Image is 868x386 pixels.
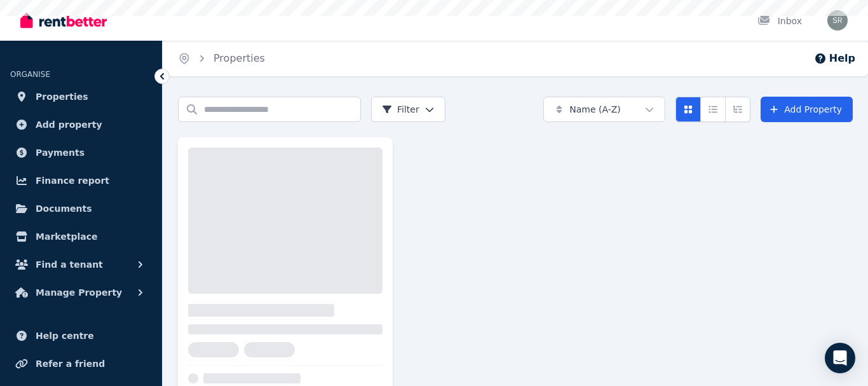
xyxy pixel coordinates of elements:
[814,51,855,66] button: Help
[36,328,94,343] span: Help centre
[20,11,107,30] img: RentBetter
[371,97,445,122] button: Filter
[10,140,152,165] a: Payments
[761,97,853,122] a: Add Property
[700,97,726,122] button: Compact list view
[36,89,88,104] span: Properties
[36,117,102,132] span: Add property
[10,252,152,277] button: Find a tenant
[675,97,701,122] button: Card view
[163,41,280,76] nav: Breadcrumb
[10,84,152,109] a: Properties
[10,351,152,376] a: Refer a friend
[382,103,419,116] span: Filter
[36,257,103,272] span: Find a tenant
[36,201,92,216] span: Documents
[36,145,85,160] span: Payments
[725,97,750,122] button: Expanded list view
[214,52,265,64] a: Properties
[10,323,152,348] a: Help centre
[10,168,152,193] a: Finance report
[543,97,665,122] button: Name (A-Z)
[827,10,848,31] img: Schekar Raj
[36,173,109,188] span: Finance report
[675,97,750,122] div: View options
[36,356,105,371] span: Refer a friend
[36,229,97,244] span: Marketplace
[36,285,122,300] span: Manage Property
[10,196,152,221] a: Documents
[757,15,802,27] div: Inbox
[10,70,50,79] span: ORGANISE
[569,103,621,116] span: Name (A-Z)
[825,343,855,373] div: Open Intercom Messenger
[10,280,152,305] button: Manage Property
[10,224,152,249] a: Marketplace
[10,112,152,137] a: Add property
